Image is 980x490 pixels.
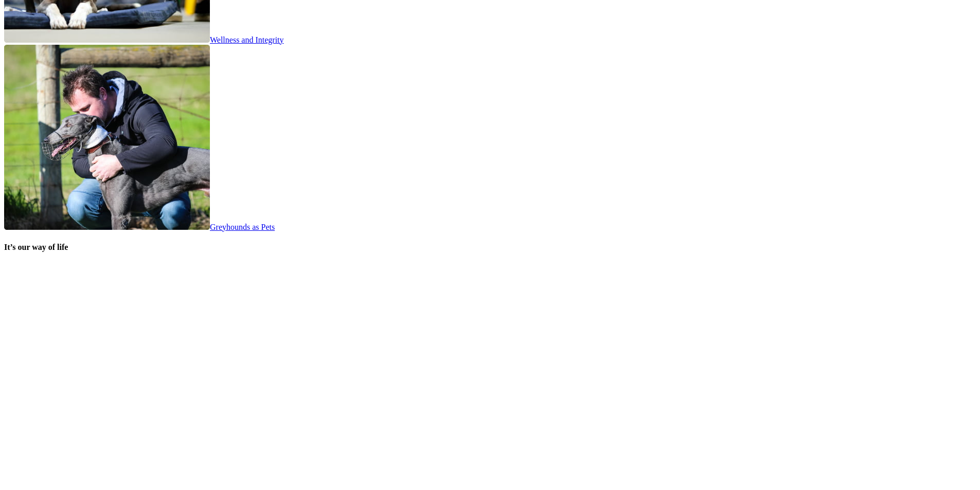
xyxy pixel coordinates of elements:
img: feature-wellness-and-integrity.jpg [4,45,210,230]
a: Wellness and Integrity [4,35,284,44]
a: Greyhounds as Pets [4,223,275,231]
span: Greyhounds as Pets [210,223,275,231]
span: Wellness and Integrity [210,35,284,44]
h4: It’s our way of life [4,243,976,252]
